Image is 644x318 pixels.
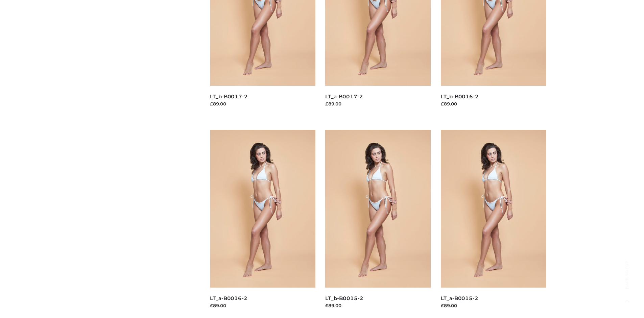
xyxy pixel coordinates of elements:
[210,100,315,107] div: £89.00
[619,272,636,289] span: Back to top
[441,100,546,107] div: £89.00
[441,93,479,100] a: LT_b-B0016-2
[210,93,248,100] a: LT_b-B0017-2
[441,295,478,301] a: LT_a-B0015-2
[210,295,247,301] a: LT_a-B0016-2
[325,100,431,107] div: £89.00
[325,302,431,309] div: £89.00
[325,93,363,100] a: LT_a-B0017-2
[210,302,315,309] div: £89.00
[441,302,546,309] div: £89.00
[325,295,363,301] a: LT_b-B0015-2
